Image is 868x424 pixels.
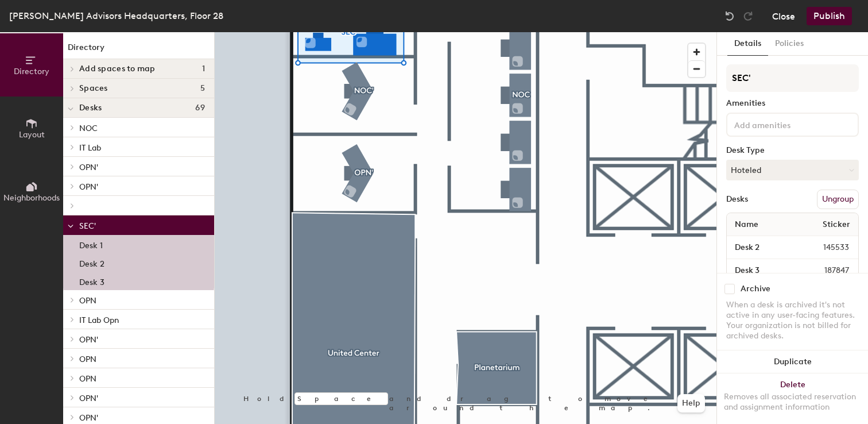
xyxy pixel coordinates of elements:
[79,394,98,403] span: OPN'
[79,64,156,74] span: Add spaces to map
[79,143,101,153] span: IT Lab
[19,130,45,140] span: Layout
[9,9,223,23] div: [PERSON_NAME] Advisors Headquarters, Floor 28
[741,284,770,294] div: Archive
[79,103,102,113] span: Desks
[79,182,98,192] span: OPN'
[772,7,795,25] button: Close
[742,10,754,22] img: Redo
[817,190,859,209] button: Ungroup
[717,350,868,373] button: Duplicate
[717,373,868,424] button: DeleteRemoves all associated reservation and assignment information
[726,195,748,204] div: Desks
[195,103,205,113] span: 69
[807,7,852,25] button: Publish
[79,335,98,345] span: OPN'
[79,221,96,231] span: SEC'
[727,32,768,56] button: Details
[3,193,60,203] span: Neighborhoods
[79,237,103,250] p: Desk 1
[79,256,104,269] p: Desk 2
[726,300,859,341] div: When a desk is archived it's not active in any user-facing features. Your organization is not bil...
[797,264,856,277] span: 187847
[724,10,735,22] img: Undo
[726,99,859,108] div: Amenities
[202,64,205,74] span: 1
[796,241,856,254] span: 145533
[79,315,119,325] span: IT Lab Opn
[768,32,811,56] button: Policies
[677,394,705,413] button: Help
[732,117,835,131] input: Add amenities
[200,84,205,93] span: 5
[79,274,104,287] p: Desk 3
[729,240,796,256] input: Unnamed desk
[79,163,98,172] span: OPN'
[63,41,214,59] h1: Directory
[726,160,859,180] button: Hoteled
[79,84,108,93] span: Spaces
[817,214,856,235] span: Sticker
[79,124,98,133] span: NOC
[729,214,764,235] span: Name
[724,392,861,413] div: Removes all associated reservation and assignment information
[79,354,96,364] span: OPN
[79,296,96,306] span: OPN
[726,146,859,155] div: Desk Type
[79,374,96,384] span: OPN
[729,263,797,279] input: Unnamed desk
[14,67,49,76] span: Directory
[79,413,98,423] span: OPN'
